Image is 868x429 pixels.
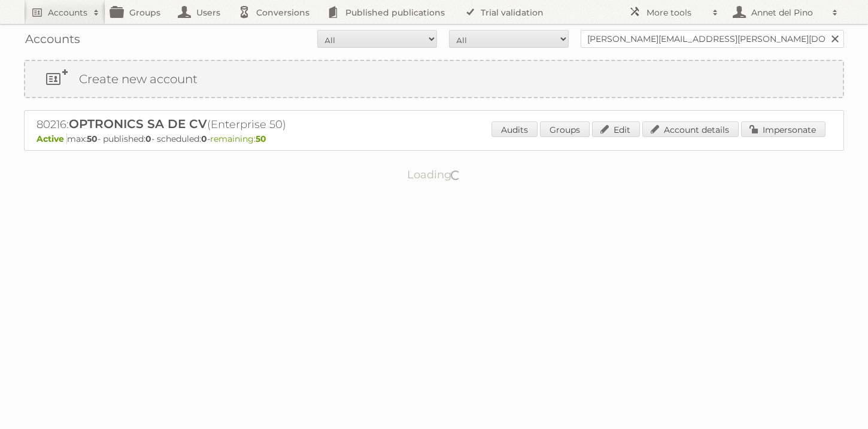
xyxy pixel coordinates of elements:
[592,121,640,137] a: Edit
[256,133,266,144] strong: 50
[37,133,67,144] span: Active
[748,7,826,19] h2: Annet del Pino
[647,7,706,19] h2: More tools
[201,133,207,144] strong: 0
[210,133,266,144] span: remaining:
[48,7,87,19] h2: Accounts
[69,117,207,131] span: OPTRONICS SA DE CV
[25,61,843,97] a: Create new account
[642,121,739,137] a: Account details
[369,163,499,187] p: Loading
[37,117,456,132] h2: 80216: (Enterprise 50)
[145,133,151,144] strong: 0
[741,121,825,137] a: Impersonate
[540,121,590,137] a: Groups
[491,121,538,137] a: Audits
[37,133,831,144] p: max: - published: - scheduled: -
[87,133,98,144] strong: 50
